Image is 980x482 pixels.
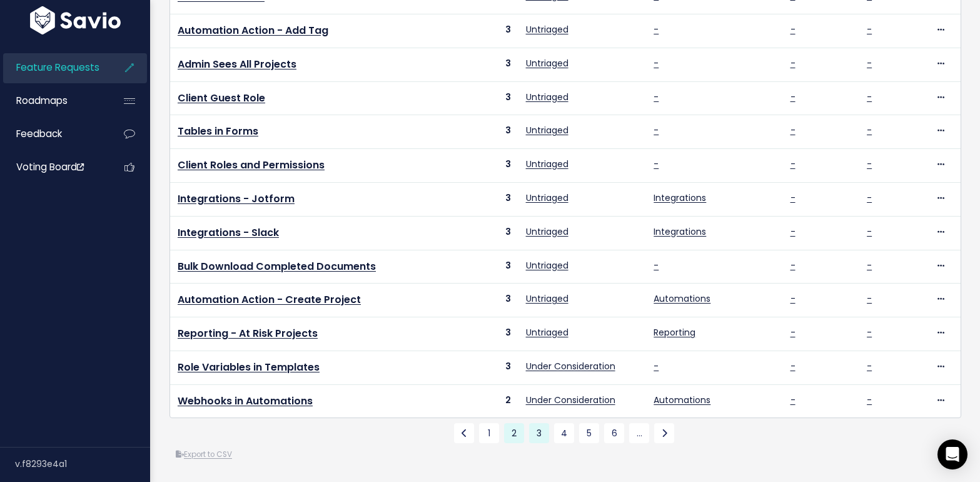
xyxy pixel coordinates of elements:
a: - [654,360,659,372]
div: Open Intercom Messenger [937,439,967,469]
td: 2 [435,384,518,418]
a: - [791,292,796,305]
a: Tables in Forms [178,124,258,138]
a: 4 [554,423,574,443]
a: 3 [529,423,549,443]
a: Automations [654,292,710,305]
a: - [791,394,796,406]
a: - [791,192,796,204]
a: Untriaged [526,292,568,305]
span: Feature Requests [16,61,99,74]
a: Bulk Download Completed Documents [178,259,376,274]
td: 3 [435,149,518,183]
a: Voting Board [3,153,104,182]
a: - [791,225,796,238]
td: 3 [435,48,518,81]
a: - [867,158,872,170]
td: 3 [435,182,518,216]
td: 3 [435,284,518,317]
a: - [867,360,872,372]
img: logo-white.9d6f32f41409.svg [27,6,124,34]
a: 1 [479,423,499,443]
a: - [867,23,872,36]
a: Integrations [654,225,706,238]
a: - [791,124,796,136]
a: - [867,259,872,272]
a: - [867,292,872,305]
span: Voting Board [16,160,84,173]
td: 3 [435,351,518,384]
a: Reporting - At Risk Projects [178,326,318,341]
td: 3 [435,115,518,149]
a: - [791,259,796,272]
a: - [654,23,659,36]
a: Client Roles and Permissions [178,158,325,172]
a: Integrations [654,192,706,204]
a: Untriaged [526,57,568,69]
a: - [867,124,872,136]
a: - [867,326,872,339]
a: Integrations - Slack [178,225,279,240]
a: Untriaged [526,192,568,204]
a: Role Variables in Templates [178,360,320,374]
a: 5 [579,423,599,443]
a: Under Consideration [526,360,615,372]
a: - [867,394,872,406]
a: - [867,91,872,103]
a: - [791,326,796,339]
td: 3 [435,81,518,115]
a: Under Consideration [526,394,615,406]
a: - [867,57,872,69]
span: Feedback [16,127,62,140]
a: - [654,259,659,272]
a: Client Guest Role [178,91,265,105]
a: - [791,23,796,36]
a: - [654,158,659,170]
a: Untriaged [526,225,568,238]
a: Untriaged [526,158,568,170]
a: Webhooks in Automations [178,394,313,408]
a: - [654,91,659,103]
a: Untriaged [526,326,568,339]
a: Untriaged [526,91,568,103]
a: - [791,360,796,372]
a: … [629,423,649,443]
a: Export to CSV [176,449,232,459]
td: 3 [435,216,518,250]
td: 3 [435,14,518,48]
span: Roadmaps [16,94,68,107]
a: Reporting [654,326,695,339]
a: Automations [654,394,710,406]
a: - [791,57,796,69]
a: 6 [604,423,624,443]
div: v.f8293e4a1 [15,448,150,480]
a: Roadmaps [3,86,104,115]
td: 3 [435,317,518,351]
a: - [654,124,659,136]
a: Untriaged [526,124,568,136]
a: - [791,158,796,170]
a: Integrations - Jotform [178,192,295,206]
a: Automation Action - Create Project [178,292,361,307]
a: Feature Requests [3,53,104,82]
a: - [867,225,872,238]
a: - [867,192,872,204]
td: 3 [435,250,518,284]
a: - [791,91,796,103]
a: Automation Action - Add Tag [178,23,328,38]
a: Feedback [3,120,104,148]
a: - [654,57,659,69]
span: 2 [504,423,524,443]
a: Untriaged [526,259,568,272]
a: Untriaged [526,23,568,36]
a: Admin Sees All Projects [178,57,296,71]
